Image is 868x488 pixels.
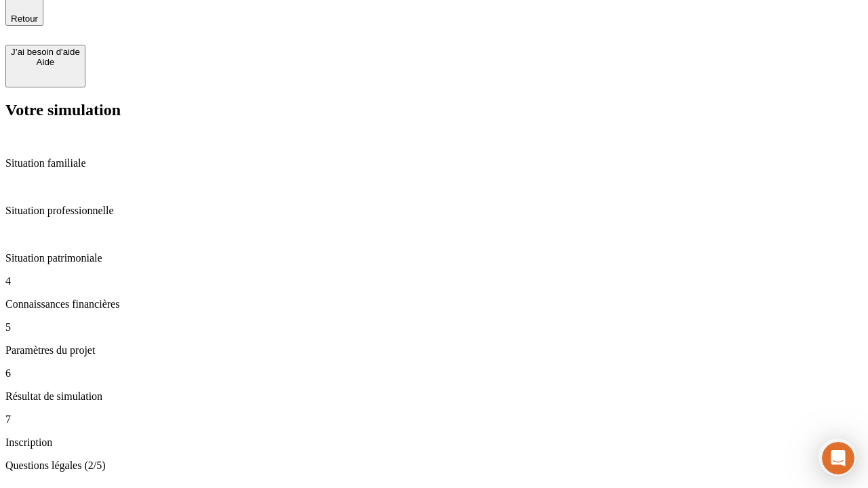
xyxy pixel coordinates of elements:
[5,101,863,119] h2: Votre simulation
[5,205,863,217] p: Situation professionnelle
[5,436,863,449] p: Inscription
[5,275,863,287] p: 4
[822,442,854,474] iframe: Intercom live chat
[5,157,863,169] p: Situation familiale
[5,252,863,264] p: Situation patrimoniale
[5,460,863,472] p: Questions légales (2/5)
[5,321,863,333] p: 5
[5,390,863,403] p: Résultat de simulation
[5,45,85,87] button: J’ai besoin d'aideAide
[5,344,863,357] p: Paramètres du projet
[5,413,863,426] p: 7
[11,14,38,24] span: Retour
[5,298,863,310] p: Connaissances financières
[5,367,863,380] p: 6
[11,47,80,57] div: J’ai besoin d'aide
[11,57,80,67] div: Aide
[818,439,856,476] iframe: Intercom live chat discovery launcher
